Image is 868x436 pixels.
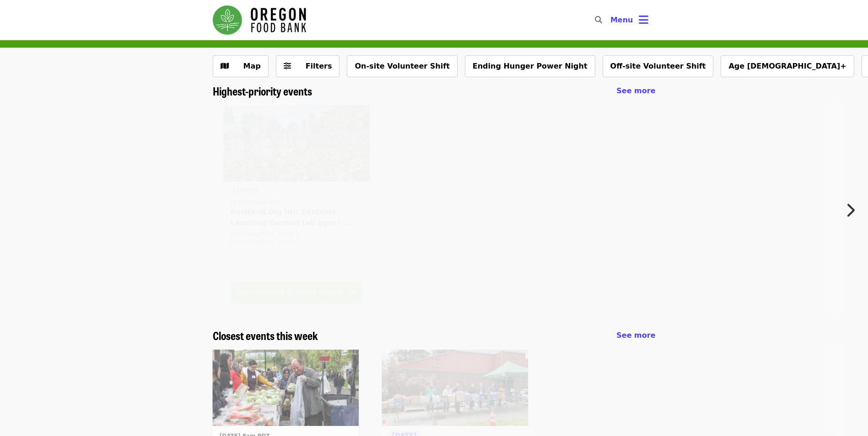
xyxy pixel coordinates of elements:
[213,85,312,98] a: Highest-priority events
[230,198,280,207] time: [DATE] 9am PDT
[284,62,291,70] i: sliders-h icon
[213,327,318,343] span: Closest events this week
[838,197,868,223] button: Next item
[230,282,362,303] button: See details & more times
[212,350,359,426] a: PSU South Park Blocks - Free Food Market (16+)
[603,55,714,77] button: Off-site Volunteer Shift
[223,105,369,182] img: Portland Dig In!: Eastside Learning Garden (all ages) - Aug/Sept/Oct organized by Oregon Food Bank
[213,83,312,99] span: Highest-priority events
[306,62,332,70] span: Filters
[721,55,854,77] button: Age [DEMOGRAPHIC_DATA]+
[608,9,615,31] input: Search
[465,55,595,77] button: Ending Hunger Power Night
[846,202,855,219] i: chevron-right icon
[233,187,258,194] span: [DATE]
[223,105,369,311] a: See details for "Portland Dig In!: Eastside Learning Garden (all ages) - Aug/Sept/Oct"
[347,55,457,77] button: On-site Volunteer Shift
[205,85,663,98] div: Highest-priority events
[205,329,663,342] div: Closest events this week
[603,9,656,31] button: Toggle account menu
[276,55,340,77] button: Filters (0 selected)
[230,207,362,229] span: Portland Dig In!: Eastside Learning Garden (all ages) - Aug/Sept/Oct
[348,288,354,297] i: arrow-right icon
[213,55,269,77] button: Show map view
[610,16,633,24] span: Menu
[230,230,362,246] div: [GEOGRAPHIC_DATA], [GEOGRAPHIC_DATA]
[616,85,655,96] a: See more
[595,16,602,24] i: search icon
[616,331,655,340] span: See more
[212,350,359,426] img: PSU South Park Blocks - Free Food Market (16+) organized by Oregon Food Bank
[213,5,306,35] img: Oregon Food Bank - Home
[213,329,318,342] a: Closest events this week
[238,287,342,298] div: See details & more times
[243,62,261,70] span: Map
[616,330,655,341] a: See more
[221,62,229,70] i: map icon
[382,350,528,426] img: Kelly Elementary School Food Pantry - Partner Agency Support organized by Oregon Food Bank
[639,13,648,27] i: bars icon
[616,86,655,95] span: See more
